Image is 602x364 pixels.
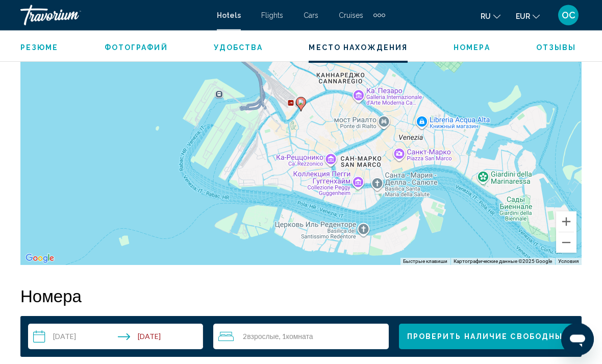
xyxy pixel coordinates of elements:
[261,11,283,19] a: Flights
[105,43,168,52] button: Фотографий
[28,324,574,350] div: Search widget
[339,11,363,19] a: Cruises
[454,259,552,264] span: Картографические данные ©2025 Google
[28,324,203,350] button: Check-in date: Aug 21, 2025 Check-out date: Aug 23, 2025
[286,332,313,341] span: Комната
[555,5,582,26] button: User Menu
[399,324,574,350] button: Проверить наличие свободных мест
[20,5,207,26] a: Travorium
[481,12,491,20] span: ru
[279,333,313,341] span: , 1
[217,11,241,19] a: Hotels
[407,333,596,342] span: Проверить наличие свободных мест
[243,333,279,341] span: 2
[304,11,318,19] a: Cars
[556,212,576,232] button: Увеличить
[516,12,530,20] span: EUR
[536,43,576,52] button: Отзывы
[214,43,263,52] button: Удобства
[23,252,57,265] a: Открыть эту область в Google Картах (в новом окне)
[481,9,500,23] button: Change language
[20,43,59,52] span: Резюме
[454,43,490,52] span: Номера
[536,43,576,52] span: Отзывы
[105,43,168,52] span: Фотографий
[516,9,540,23] button: Change currency
[23,252,57,265] img: Google
[213,324,388,350] button: Travelers: 2 adults, 0 children
[561,323,594,356] iframe: Кнопка запуска окна обмена сообщениями
[309,43,408,52] span: Место нахождения
[247,332,279,341] span: Взрослые
[373,7,385,23] button: Extra navigation items
[558,259,579,264] a: Условия
[454,43,490,52] button: Номера
[214,43,263,52] span: Удобства
[556,233,576,253] button: Уменьшить
[309,43,408,52] button: Место нахождения
[20,286,582,306] h2: Номера
[403,258,447,265] button: Быстрые клавиши
[562,10,575,20] span: OC
[20,43,59,52] button: Резюме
